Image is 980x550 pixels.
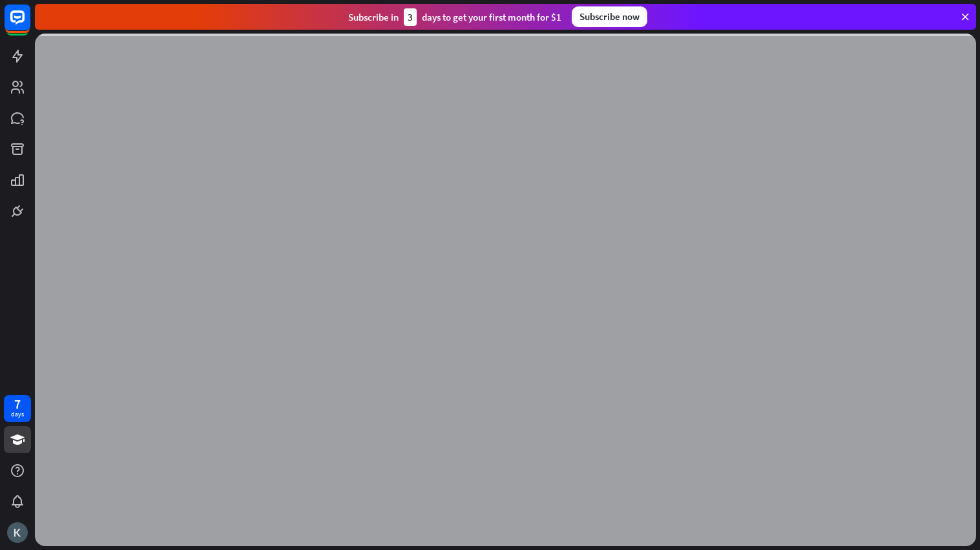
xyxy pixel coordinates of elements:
[14,398,21,410] div: 7
[4,395,31,422] a: 7 days
[572,6,647,27] div: Subscribe now
[11,410,24,419] div: days
[348,8,561,26] div: Subscribe in days to get your first month for $1
[404,8,417,26] div: 3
